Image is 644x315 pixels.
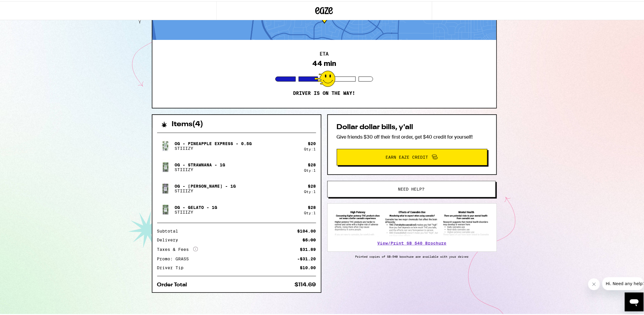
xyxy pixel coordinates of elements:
p: STIIIZY [175,187,236,192]
h2: Items ( 4 ) [172,120,204,127]
h2: ETA [320,51,329,55]
p: OG - Strawnana - 1g [175,161,225,166]
img: OG - Pineapple Express - 0.5g [157,137,174,153]
h2: Dollar dollar bills, y'all [337,123,487,130]
div: $5.00 [303,237,316,241]
iframe: Close message [588,277,600,289]
div: 44 min [312,58,336,66]
a: View/Print SB 540 Brochure [378,240,447,244]
img: OG - Gelato - 1g [157,200,174,217]
div: $114.69 [295,281,316,286]
div: $ 28 [308,204,316,209]
div: $ 20 [308,140,316,145]
div: Promo: GRASS [157,256,193,260]
span: Hi. Need any help? [4,4,43,9]
div: Subtotal [157,228,183,232]
p: Printed copies of SB-540 brochure are available with your driver [327,254,497,257]
p: STIIIZY [175,209,217,213]
div: $10.00 [300,264,316,269]
div: Order Total [157,281,191,286]
div: Delivery [157,237,183,241]
div: -$31.20 [297,256,316,260]
div: Driver Tip [157,264,188,269]
div: Qty: 1 [304,146,316,150]
p: Driver is on the way! [293,89,355,95]
img: OG - King Louis XIII - 1g [157,179,174,196]
div: Qty: 1 [304,189,316,192]
div: $ 28 [308,161,316,166]
p: Give friends $30 off their first order, get $40 credit for yourself! [337,133,487,139]
button: Earn Eaze Credit [337,148,487,164]
p: OG - Pineapple Express - 0.5g [175,140,252,145]
div: Taxes & Fees [157,246,198,251]
div: $104.00 [297,228,316,232]
img: SB 540 Brochure preview [334,208,491,236]
span: Need help? [398,186,425,190]
p: STIIIZY [175,166,225,171]
div: $31.89 [300,246,316,250]
img: OG - Strawnana - 1g [157,158,174,174]
div: $ 28 [308,183,316,187]
p: STIIIZY [175,145,252,150]
span: Earn Eaze Credit [386,154,428,158]
button: Need help? [327,180,496,196]
p: OG - Gelato - 1g [175,204,217,209]
iframe: Button to launch messaging window [625,291,644,310]
div: Qty: 1 [304,167,316,171]
p: OG - [PERSON_NAME] - 1g [175,183,236,187]
div: Qty: 1 [304,210,316,214]
iframe: Message from company [602,276,644,289]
